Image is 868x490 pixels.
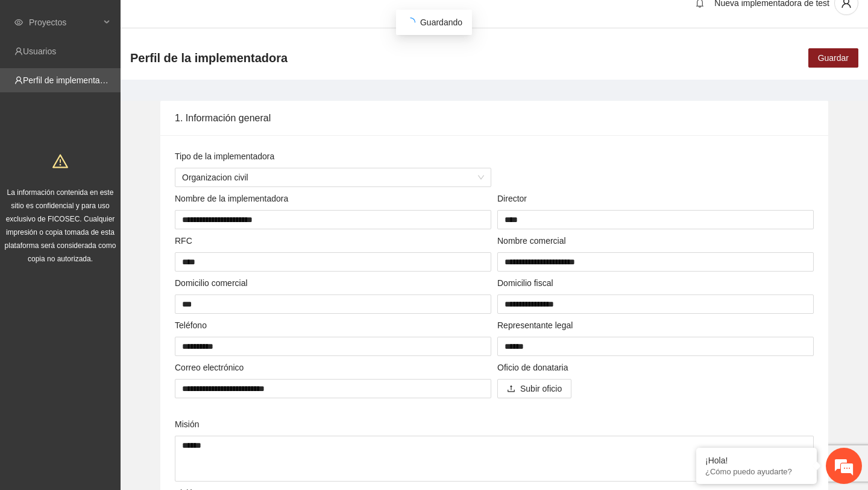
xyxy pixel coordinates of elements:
button: Guardar [808,48,858,68]
label: Director [497,192,527,205]
label: Domicilio fiscal [497,276,553,290]
span: eye [14,18,23,27]
span: Organizacion civil [182,168,484,186]
span: Subir oficio [520,382,562,395]
label: Nombre de la implementadora [175,192,288,205]
label: Tipo de la implementadora [175,150,274,163]
span: warning [52,153,68,169]
div: Minimizar ventana de chat en vivo [198,6,227,35]
span: loading [404,16,418,30]
span: Perfil de la implementadora [130,48,288,68]
a: Usuarios [23,46,56,56]
label: Domicilio comercial [175,276,248,290]
label: Correo electrónico [175,361,244,374]
label: Misión [175,418,199,431]
label: Representante legal [497,319,573,332]
p: ¿Cómo puedo ayudarte? [705,467,808,476]
label: Oficio de donataria [497,361,568,374]
span: uploadSubir oficio [497,384,571,393]
label: RFC [175,234,192,247]
label: Nombre comercial [497,234,566,247]
span: Guardando [420,17,462,27]
div: ¡Hola! [705,456,808,465]
span: Estamos en línea. [70,161,166,283]
span: Proyectos [29,10,100,34]
span: Guardar [818,51,849,65]
div: 1. Información general [175,101,814,135]
label: Teléfono [175,319,207,332]
textarea: Escriba su mensaje y pulse “Intro” [6,329,230,372]
a: Perfil de implementadora [23,75,117,85]
span: La información contenida en este sitio es confidencial y para uso exclusivo de FICOSEC. Cualquier... [5,188,116,263]
span: upload [507,384,515,394]
div: Chatee con nosotros ahora [63,62,203,77]
button: uploadSubir oficio [497,379,571,398]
